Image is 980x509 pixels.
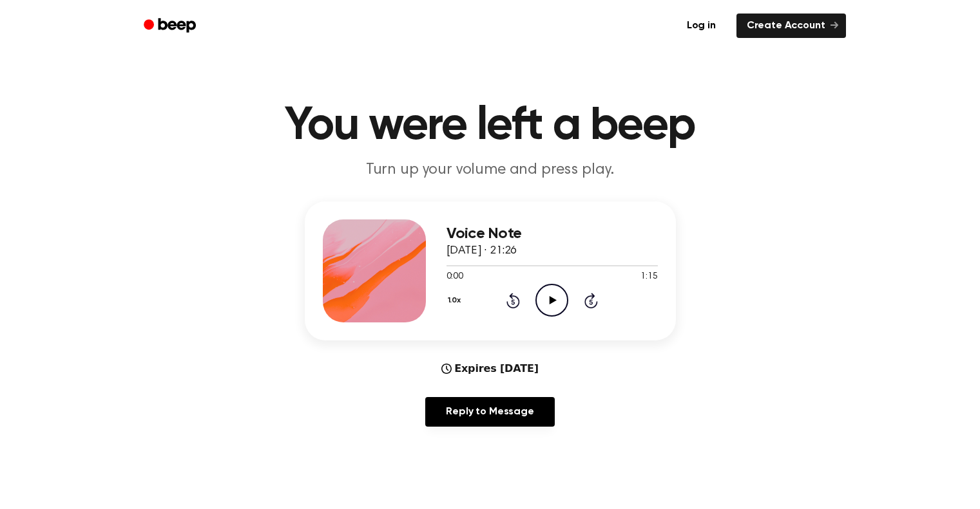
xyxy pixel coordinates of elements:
h1: You were left a beep [160,103,820,149]
h3: Voice Note [447,225,658,243]
span: 0:00 [447,270,463,284]
div: Expires [DATE] [441,361,539,376]
a: Log in [674,11,729,41]
a: Beep [135,14,207,39]
p: Turn up your volume and press play. [243,160,738,181]
button: 1.0x [447,290,466,311]
span: 1:15 [640,270,657,284]
a: Create Account [736,14,846,38]
span: [DATE] · 21:26 [447,245,517,257]
a: Reply to Message [425,397,554,427]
